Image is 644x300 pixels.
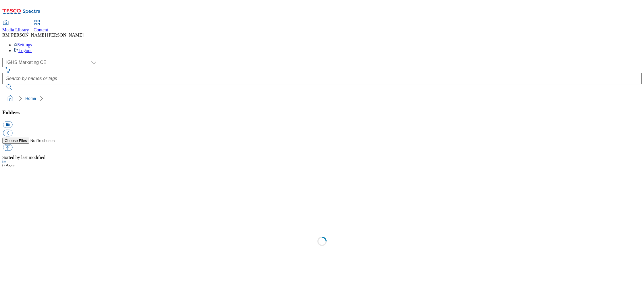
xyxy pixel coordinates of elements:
a: Home [25,96,36,101]
a: Media Library [2,20,29,33]
input: Search by names or tags [2,73,642,84]
span: 0 [2,163,5,168]
a: home [6,94,15,103]
span: [PERSON_NAME] [PERSON_NAME] [9,33,84,37]
span: Sorted by last modified [2,155,45,160]
a: Content [34,20,48,33]
span: Media Library [2,27,29,32]
a: Logout [14,48,32,53]
h3: Folders [2,109,642,116]
a: Settings [14,42,32,47]
span: Asset [2,163,16,168]
nav: breadcrumb [2,93,642,104]
span: RM [2,33,9,37]
span: Content [34,27,48,32]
